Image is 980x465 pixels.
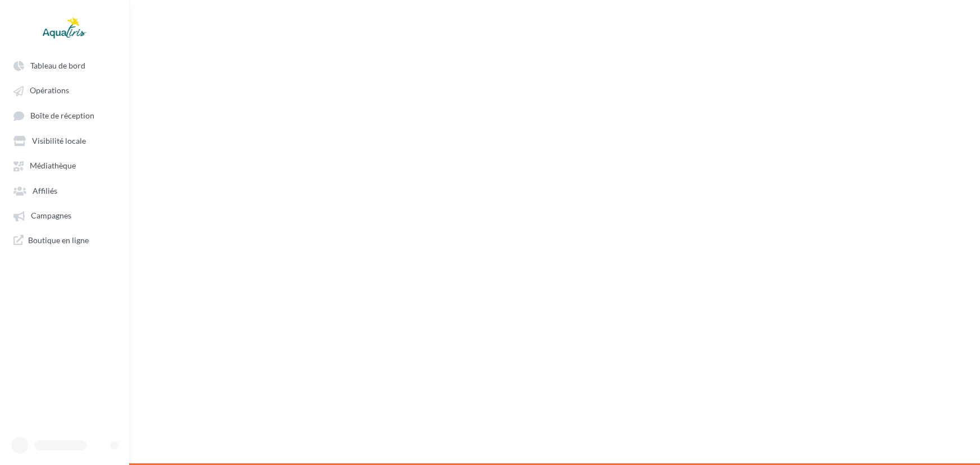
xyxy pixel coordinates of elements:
[31,211,71,221] span: Campagnes
[7,205,122,225] a: Campagnes
[7,180,122,200] a: Affiliés
[33,186,57,195] span: Affiliés
[32,136,86,145] span: Visibilité locale
[7,55,122,75] a: Tableau de bord
[7,105,122,126] a: Boîte de réception
[30,61,85,70] span: Tableau de bord
[7,130,122,151] a: Visibilité locale
[7,230,122,250] a: Boutique en ligne
[7,80,122,100] a: Opérations
[30,161,76,171] span: Médiathèque
[7,155,122,175] a: Médiathèque
[30,111,94,120] span: Boîte de réception
[30,86,69,95] span: Opérations
[28,235,89,245] span: Boutique en ligne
